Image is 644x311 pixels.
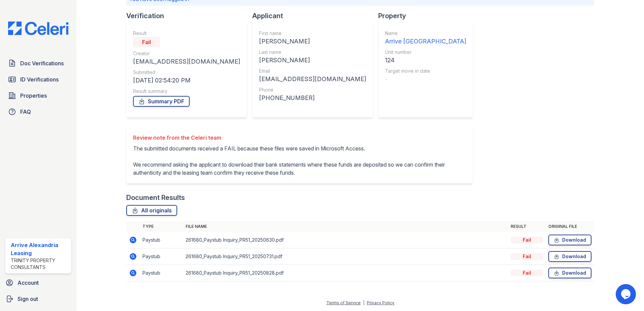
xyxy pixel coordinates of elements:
[183,265,508,281] td: 261680_Paystub Inquiry_PR51_20250828.pdf
[548,235,591,245] a: Download
[133,57,240,66] div: [EMAIL_ADDRESS][DOMAIN_NAME]
[326,300,361,305] a: Terms of Service
[126,11,252,21] div: Verification
[183,232,508,248] td: 261680_Paystub Inquiry_PR51_20250630.pdf
[548,268,591,278] a: Download
[259,74,366,84] div: [EMAIL_ADDRESS][DOMAIN_NAME]
[133,134,466,142] div: Review note from the Celeri team
[259,87,366,93] div: Phone
[140,265,183,281] td: Paystub
[11,257,68,271] div: Trinity Property Consultants
[548,251,591,262] a: Download
[140,248,183,265] td: Paystub
[183,248,508,265] td: 261680_Paystub Inquiry_PR51_20250731.pdf
[385,74,466,84] div: -
[140,232,183,248] td: Paystub
[252,11,378,21] div: Applicant
[20,75,59,83] span: ID Verifications
[133,30,240,37] div: Result
[511,253,543,260] div: Fail
[20,92,47,100] span: Properties
[20,108,31,116] span: FAQ
[133,88,240,95] div: Result summary
[183,221,508,232] th: File name
[385,37,466,46] div: Arrive [GEOGRAPHIC_DATA]
[3,22,74,35] img: CE_Logo_Blue-a8612792a0a2168367f1c8372b55b34899dd931a85d93a1a3d3e32e68fde9ad4.png
[511,270,543,276] div: Fail
[5,89,71,102] a: Properties
[363,300,364,305] div: |
[259,93,366,103] div: [PHONE_NUMBER]
[259,49,366,56] div: Last name
[367,300,394,305] a: Privacy Policy
[385,49,466,56] div: Unit number
[133,96,190,107] a: Summary PDF
[3,276,74,289] a: Account
[511,237,543,243] div: Fail
[133,37,160,47] div: Fail
[385,56,466,65] div: 124
[5,73,71,86] a: ID Verifications
[133,50,240,57] div: Creator
[259,56,366,65] div: [PERSON_NAME]
[508,221,546,232] th: Result
[126,205,177,216] a: All originals
[385,68,466,74] div: Target move in date
[133,144,466,177] p: The submitted documents received a FAIL because these files were saved in Microsoft Access. We re...
[616,284,637,304] iframe: chat widget
[385,30,466,46] a: Name Arrive [GEOGRAPHIC_DATA]
[18,279,39,287] span: Account
[18,295,38,303] span: Sign out
[385,30,466,37] div: Name
[140,221,183,232] th: Type
[133,69,240,76] div: Submitted
[133,76,240,85] div: [DATE] 02:54:20 PM
[378,11,478,21] div: Property
[5,105,71,118] a: FAQ
[259,30,366,37] div: First name
[259,68,366,74] div: Email
[3,292,74,306] a: Sign out
[126,193,185,202] div: Document Results
[20,59,64,67] span: Doc Verifications
[11,241,68,257] div: Arrive Alexandria Leasing
[5,57,71,70] a: Doc Verifications
[259,37,366,46] div: [PERSON_NAME]
[546,221,594,232] th: Original file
